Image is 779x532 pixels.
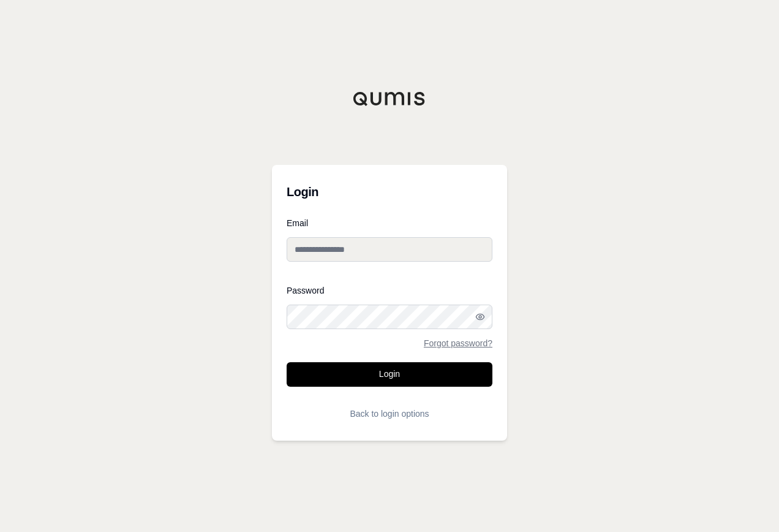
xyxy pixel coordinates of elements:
label: Email [287,219,492,227]
label: Password [287,286,492,295]
a: Forgot password? [424,339,492,348]
button: Login [287,362,492,387]
img: Qumis [353,91,426,106]
h3: Login [287,180,492,204]
button: Back to login options [287,401,492,426]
